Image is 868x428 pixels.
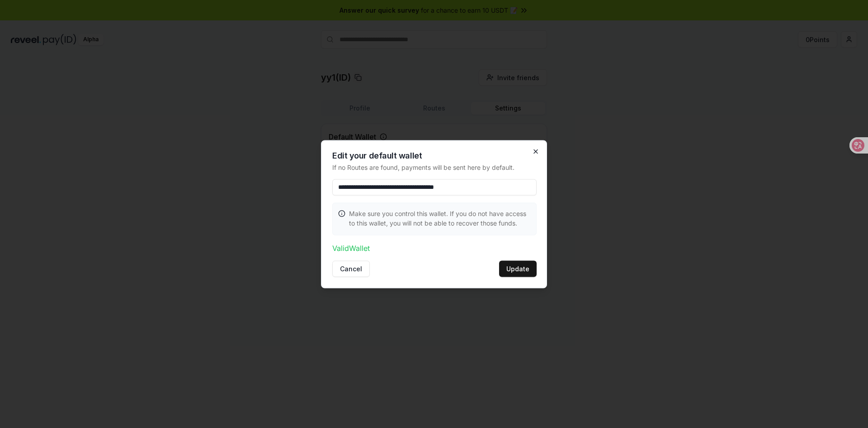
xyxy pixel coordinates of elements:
[332,242,537,253] p: Valid Wallet
[349,208,531,227] p: Make sure you control this wallet. If you do not have access to this wallet, you will not be able...
[499,260,537,277] button: Update
[332,260,370,277] button: Cancel
[332,162,537,172] p: If no Routes are found, payments will be sent here by default.
[332,151,537,159] h2: Edit your default wallet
